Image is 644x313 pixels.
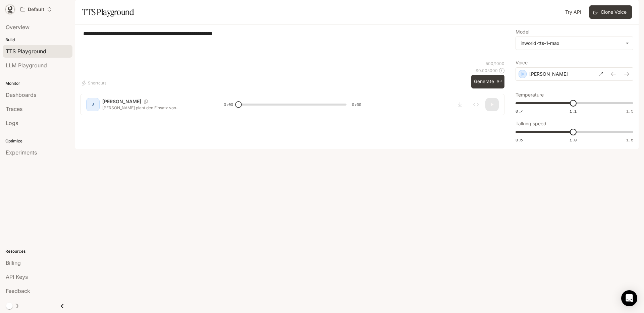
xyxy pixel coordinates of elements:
button: Shortcuts [80,78,109,88]
p: Model [516,29,529,34]
div: inworld-tts-1-max [521,40,622,47]
div: inworld-tts-1-max [516,37,633,50]
p: Voice [516,60,528,65]
p: $ 0.005000 [476,68,498,73]
div: Open Intercom Messenger [621,290,637,306]
button: Generate⌘⏎ [471,75,504,88]
h1: TTS Playground [82,5,134,19]
p: Temperature [516,92,544,97]
p: 500 / 1000 [486,61,504,66]
p: Talking speed [516,121,546,126]
span: 1.1 [570,108,577,114]
span: 1.5 [626,137,633,143]
button: Clone Voice [589,5,632,19]
p: [PERSON_NAME] [529,71,568,77]
span: 1.0 [570,137,577,143]
a: Try API [562,5,584,19]
span: 0.7 [516,108,523,114]
p: Default [28,7,44,12]
span: 1.5 [626,108,633,114]
p: ⌘⏎ [497,80,502,84]
button: Open workspace menu [17,3,55,16]
span: 0.5 [516,137,523,143]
